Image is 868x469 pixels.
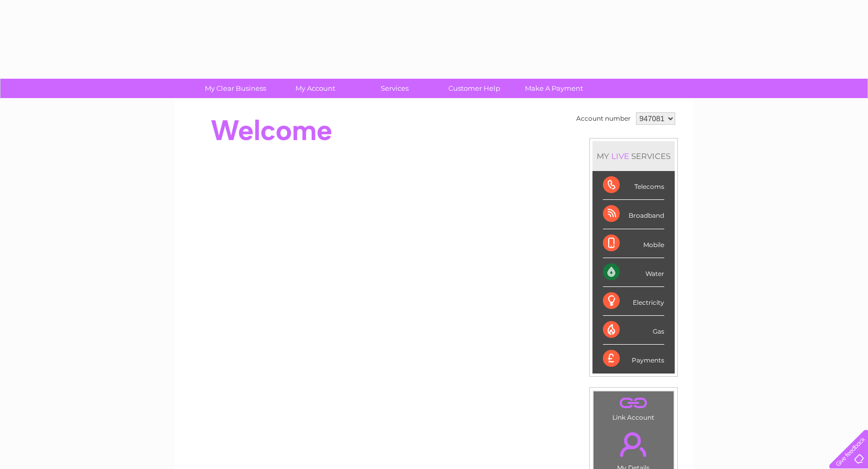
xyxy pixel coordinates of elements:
[603,200,664,229] div: Broadband
[596,426,671,463] a: .
[351,79,438,98] a: Services
[593,391,674,424] td: Link Account
[574,110,633,127] td: Account number
[272,79,358,98] a: My Account
[431,79,518,98] a: Customer Help
[609,151,631,161] div: LIVE
[603,258,664,287] div: Water
[592,141,675,171] div: MY SERVICES
[603,316,664,345] div: Gas
[511,79,597,98] a: Make A Payment
[596,394,671,412] a: .
[603,345,664,373] div: Payments
[603,171,664,200] div: Telecoms
[603,287,664,316] div: Electricity
[603,229,664,258] div: Mobile
[192,79,279,98] a: My Clear Business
